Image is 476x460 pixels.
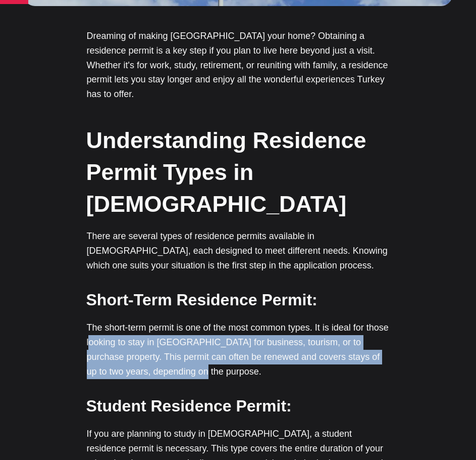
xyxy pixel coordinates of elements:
[87,229,390,272] p: There are several types of residence permits available in [DEMOGRAPHIC_DATA], each designed to me...
[86,291,318,309] strong: Short-Term Residence Permit:
[86,127,366,217] strong: Understanding Residence Permit Types in [DEMOGRAPHIC_DATA]
[87,29,390,102] p: Dreaming of making [GEOGRAPHIC_DATA] your home? Obtaining a residence permit is a key step if you...
[87,320,390,379] p: The short-term permit is one of the most common types. It is ideal for those looking to stay in [...
[86,397,292,415] strong: Student Residence Permit:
